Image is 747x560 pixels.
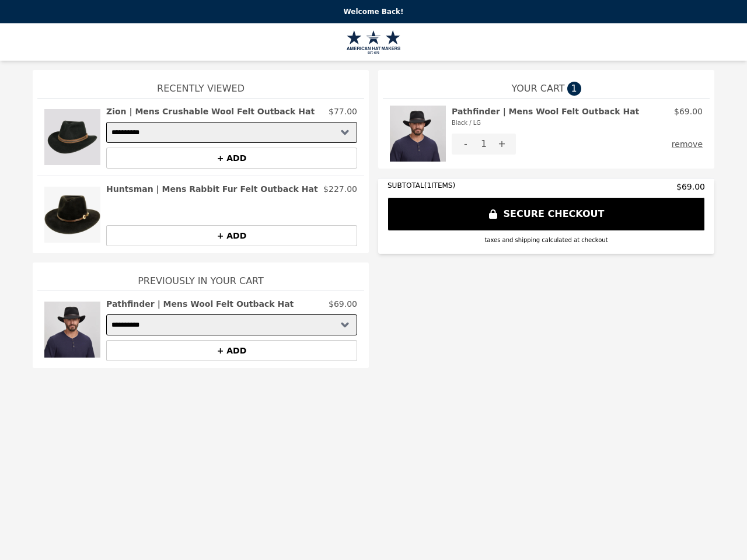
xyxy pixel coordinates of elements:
div: 1 [480,134,488,155]
span: SUBTOTAL [388,181,424,190]
button: remove [672,134,703,155]
button: + ADD [106,148,357,169]
span: ( 1 ITEMS) [424,181,455,190]
p: $69.00 [674,106,703,117]
h1: Recently Viewed [37,70,364,98]
img: Pathfinder | Mens Wool Felt Outback Hat [44,298,100,361]
div: Black / LG [452,117,639,129]
button: SECURE CHECKOUT [388,197,705,231]
span: YOUR CART [511,82,564,96]
button: + ADD [106,340,357,361]
button: - [452,134,480,155]
img: Pathfinder | Mens Wool Felt Outback Hat [390,106,446,162]
p: $227.00 [323,183,357,195]
p: $69.00 [329,298,357,310]
p: $77.00 [329,106,357,117]
h2: Pathfinder | Mens Wool Felt Outback Hat [452,106,639,129]
p: Welcome Back! [7,7,740,16]
img: Huntsman | Mens Rabbit Fur Felt Outback Hat [44,183,100,246]
select: Select a product variant [106,122,357,143]
span: $69.00 [676,181,705,192]
h1: Previously In Your Cart [37,262,364,290]
h2: Huntsman | Mens Rabbit Fur Felt Outback Hat [106,183,318,195]
button: + [488,134,516,155]
select: Select a product variant [106,314,357,335]
img: Zion | Mens Crushable Wool Felt Outback Hat [44,106,100,169]
h2: Pathfinder | Mens Wool Felt Outback Hat [106,298,294,310]
span: 1 [567,82,581,96]
img: Brand Logo [347,30,401,54]
h2: Zion | Mens Crushable Wool Felt Outback Hat [106,106,315,117]
button: + ADD [106,225,357,246]
div: taxes and shipping calculated at checkout [388,236,705,244]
